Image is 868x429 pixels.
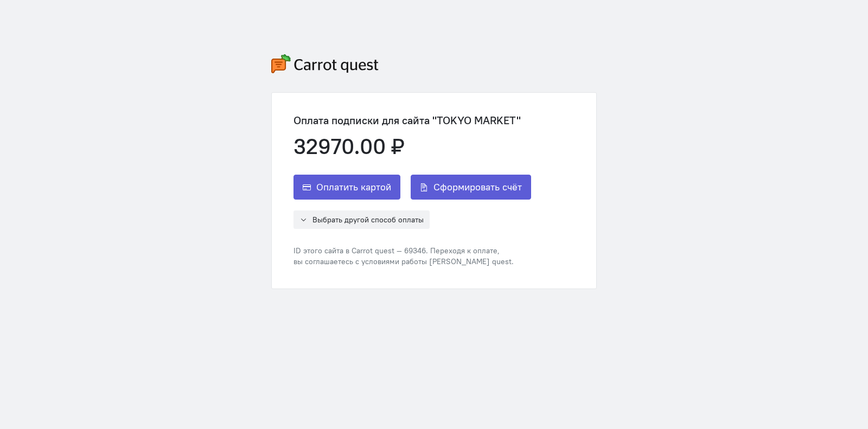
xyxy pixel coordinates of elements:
button: Оплатить картой [293,175,400,200]
button: Выбрать другой способ оплаты [293,210,430,229]
button: Сформировать счёт [411,175,531,200]
span: Выбрать другой способ оплаты [312,215,424,225]
div: 32970.00 ₽ [293,135,531,158]
div: ID этого сайта в Carrot quest — 69346. Переходя к оплате, вы соглашаетесь с условиями работы [PER... [293,245,531,267]
div: Оплата подписки для сайта "TOKYO MARKET" [293,114,531,126]
span: Сформировать счёт [433,181,522,194]
span: Оплатить картой [316,181,391,194]
img: carrot-quest-logo.svg [271,54,379,73]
